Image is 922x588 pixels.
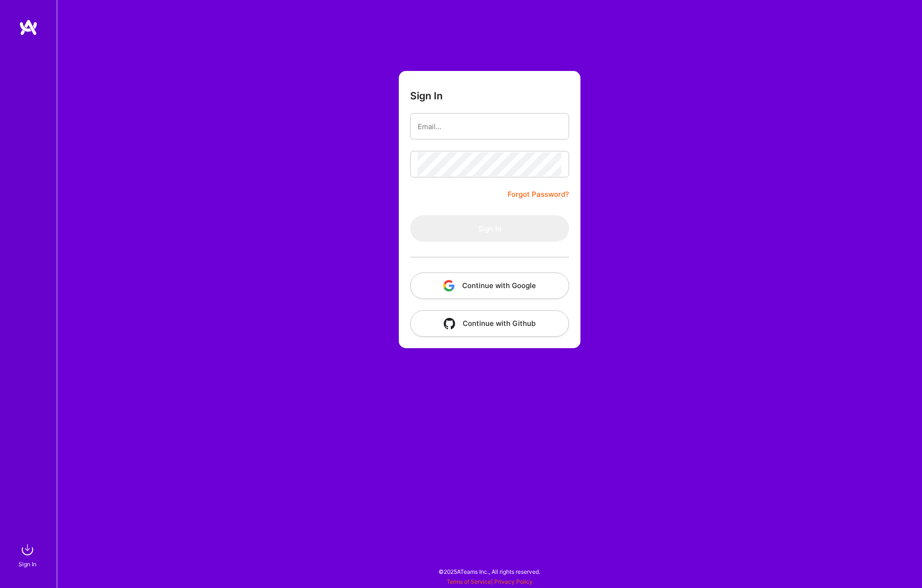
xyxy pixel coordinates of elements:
[410,310,569,337] button: Continue with Github
[508,189,569,200] a: Forgot Password?
[447,578,533,585] span: |
[444,318,455,329] img: icon
[57,560,922,583] div: © 2025 ATeams Inc., All rights reserved.
[20,540,37,569] a: sign inSign In
[418,114,562,139] input: Email...
[18,559,36,569] div: Sign In
[443,280,455,291] img: icon
[447,578,491,585] a: Terms of Service
[494,578,533,585] a: Privacy Policy
[19,19,38,36] img: logo
[410,272,569,299] button: Continue with Google
[410,215,569,242] button: Sign In
[410,90,443,102] h3: Sign In
[18,540,37,559] img: sign in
